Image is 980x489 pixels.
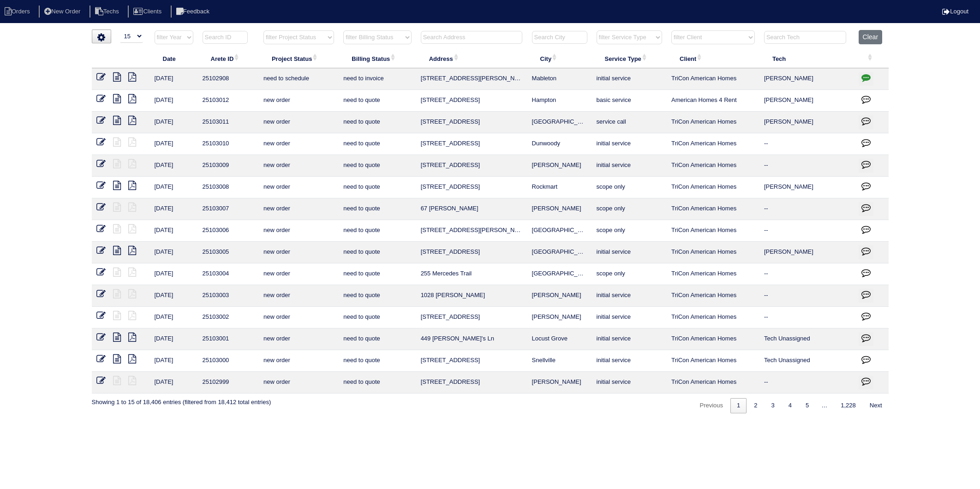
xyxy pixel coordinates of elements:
[339,285,416,307] td: need to quote
[339,307,416,328] td: need to quote
[759,328,854,350] td: Tech Unassigned
[592,68,667,90] td: initial service
[667,68,759,90] td: TriCon American Homes
[198,263,259,285] td: 25103004
[90,8,126,15] a: Techs
[592,328,667,350] td: initial service
[667,307,759,328] td: TriCon American Homes
[527,307,592,328] td: [PERSON_NAME]
[854,49,889,68] th: : activate to sort column ascending
[198,49,259,68] th: Arete ID: activate to sort column ascending
[667,220,759,242] td: TriCon American Homes
[759,49,854,68] th: Tech
[759,372,854,394] td: --
[128,6,169,18] li: Clients
[259,328,339,350] td: new order
[339,350,416,372] td: need to quote
[527,263,592,285] td: [GEOGRAPHIC_DATA]
[815,402,833,409] span: …
[416,49,527,68] th: Address: activate to sort column ascending
[416,220,527,242] td: [STREET_ADDRESS][PERSON_NAME]
[667,263,759,285] td: TriCon American Homes
[421,31,522,44] input: Search Address
[198,90,259,112] td: 25103012
[150,90,198,112] td: [DATE]
[150,177,198,198] td: [DATE]
[782,398,798,413] a: 4
[592,242,667,263] td: initial service
[198,68,259,90] td: 25102908
[339,220,416,242] td: need to quote
[759,177,854,198] td: [PERSON_NAME]
[667,328,759,350] td: TriCon American Homes
[527,112,592,133] td: [GEOGRAPHIC_DATA]
[527,242,592,263] td: [GEOGRAPHIC_DATA]
[259,307,339,328] td: new order
[259,350,339,372] td: new order
[198,285,259,307] td: 25103003
[416,372,527,394] td: [STREET_ADDRESS]
[765,398,781,413] a: 3
[759,220,854,242] td: --
[592,220,667,242] td: scope only
[667,242,759,263] td: TriCon American Homes
[259,177,339,198] td: new order
[416,133,527,155] td: [STREET_ADDRESS]
[150,68,198,90] td: [DATE]
[339,177,416,198] td: need to quote
[859,30,882,44] button: Clear
[592,307,667,328] td: initial service
[198,242,259,263] td: 25103005
[667,112,759,133] td: TriCon American Homes
[150,112,198,133] td: [DATE]
[667,372,759,394] td: TriCon American Homes
[834,398,862,413] a: 1,228
[150,155,198,177] td: [DATE]
[527,198,592,220] td: [PERSON_NAME]
[203,31,248,44] input: Search ID
[339,263,416,285] td: need to quote
[759,307,854,328] td: --
[198,307,259,328] td: 25103002
[198,198,259,220] td: 25103007
[416,285,527,307] td: 1028 [PERSON_NAME]
[592,263,667,285] td: scope only
[198,155,259,177] td: 25103009
[592,133,667,155] td: initial service
[592,198,667,220] td: scope only
[667,155,759,177] td: TriCon American Homes
[416,328,527,350] td: 449 [PERSON_NAME]'s Ln
[150,263,198,285] td: [DATE]
[759,198,854,220] td: --
[799,398,815,413] a: 5
[759,350,854,372] td: Tech Unassigned
[198,372,259,394] td: 25102999
[416,307,527,328] td: [STREET_ADDRESS]
[416,155,527,177] td: [STREET_ADDRESS]
[198,133,259,155] td: 25103010
[259,155,339,177] td: new order
[759,133,854,155] td: --
[150,328,198,350] td: [DATE]
[592,177,667,198] td: scope only
[527,350,592,372] td: Snellville
[150,285,198,307] td: [DATE]
[667,133,759,155] td: TriCon American Homes
[667,198,759,220] td: TriCon American Homes
[339,133,416,155] td: need to quote
[259,242,339,263] td: new order
[527,220,592,242] td: [GEOGRAPHIC_DATA]
[592,112,667,133] td: service call
[259,68,339,90] td: need to schedule
[527,155,592,177] td: [PERSON_NAME]
[592,49,667,68] th: Service Type: activate to sort column ascending
[759,90,854,112] td: [PERSON_NAME]
[942,8,968,15] a: Logout
[198,350,259,372] td: 25103000
[416,112,527,133] td: [STREET_ADDRESS]
[592,285,667,307] td: initial service
[592,90,667,112] td: basic service
[759,285,854,307] td: --
[339,49,416,68] th: Billing Status: activate to sort column ascending
[759,112,854,133] td: [PERSON_NAME]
